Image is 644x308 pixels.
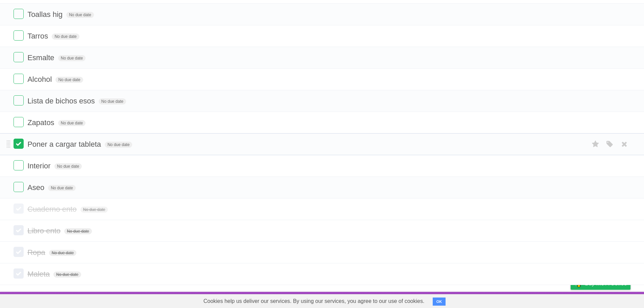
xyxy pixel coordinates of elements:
span: Zapatos [27,118,56,127]
span: Ropa [27,248,47,257]
label: Done [14,268,24,279]
span: No due date [80,207,108,213]
span: Libro ento [27,227,62,235]
span: No due date [55,77,83,83]
span: No due date [54,163,82,169]
label: Done [14,9,24,19]
label: Done [14,182,24,192]
span: No due date [58,55,86,61]
span: No due date [64,228,92,234]
a: Terms [539,293,554,306]
button: OK [433,298,446,306]
a: About [481,293,495,306]
a: Privacy [562,293,579,306]
span: Aseo [27,183,46,192]
span: No due date [53,271,81,278]
label: Star task [589,139,602,150]
label: Done [14,52,24,62]
span: Interior [27,162,52,170]
label: Done [14,30,24,41]
label: Done [14,204,24,214]
span: No due date [48,185,75,191]
span: Maleta [27,270,51,278]
label: Done [14,74,24,84]
label: Done [14,95,24,105]
span: Alcohol [27,75,53,84]
a: Developers [503,293,530,306]
label: Done [14,117,24,127]
span: Buy me a coffee [585,278,627,289]
label: Done [14,160,24,170]
span: No due date [49,250,76,256]
span: Cuaderno ento [27,205,78,213]
span: Cookies help us deliver our services. By using our services, you agree to our use of cookies. [197,294,431,308]
label: Done [14,225,24,235]
span: Tarros [27,32,50,40]
span: No due date [58,120,86,126]
a: Suggest a feature [588,293,630,306]
label: Done [14,139,24,149]
span: No due date [66,12,94,18]
span: Lista de bichos esos [27,97,96,105]
span: Esmalte [27,53,56,62]
span: Poner a cargar tableta [27,140,103,148]
span: No due date [99,98,126,104]
span: No due date [105,142,132,148]
label: Done [14,247,24,257]
span: Toallas hig [27,10,64,19]
span: No due date [52,33,79,40]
